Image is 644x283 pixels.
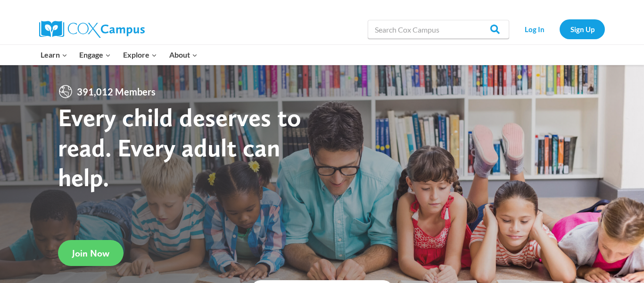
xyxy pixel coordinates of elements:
span: Explore [123,49,157,61]
nav: Primary Navigation [34,45,203,65]
nav: Secondary Navigation [514,19,605,39]
a: Join Now [58,240,124,266]
strong: Every child deserves to read. Every adult can help. [58,102,301,192]
span: Engage [79,49,111,61]
span: Join Now [72,248,109,259]
span: 391,012 Members [73,84,159,99]
input: Search Cox Campus [368,20,509,39]
a: Log In [514,19,555,39]
span: Learn [41,49,67,61]
span: About [169,49,198,61]
a: Sign Up [560,19,605,39]
img: Cox Campus [39,21,145,38]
